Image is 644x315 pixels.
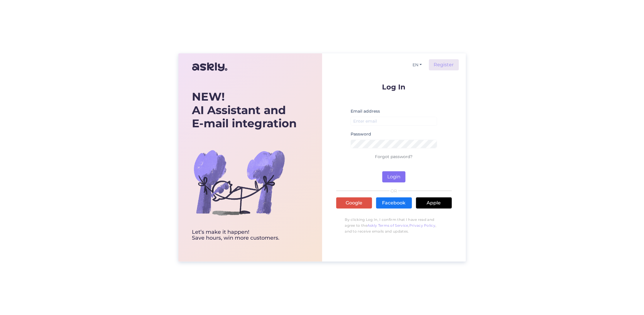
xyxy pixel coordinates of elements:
a: Apple [416,197,452,209]
b: NEW! [192,90,225,104]
img: bg-askly [192,136,286,229]
a: Privacy Policy [409,223,435,228]
a: Register [429,59,459,70]
a: Google [336,197,372,209]
img: Askly [192,60,227,74]
a: Facebook [376,197,412,209]
a: Forgot password? [375,154,413,159]
label: Email address [351,108,380,114]
a: Askly Terms of Service [367,223,408,228]
label: Password [351,131,371,137]
div: Let’s make it happen! Save hours, win more customers. [192,229,297,241]
p: By clicking Log In, I confirm that I have read and agree to the , , and to receive emails and upd... [336,214,452,237]
div: AI Assistant and E-mail integration [192,90,297,130]
p: Log In [336,83,452,91]
input: Enter email [351,117,437,126]
button: EN [410,61,424,69]
span: OR [390,189,398,193]
button: Login [382,171,405,182]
